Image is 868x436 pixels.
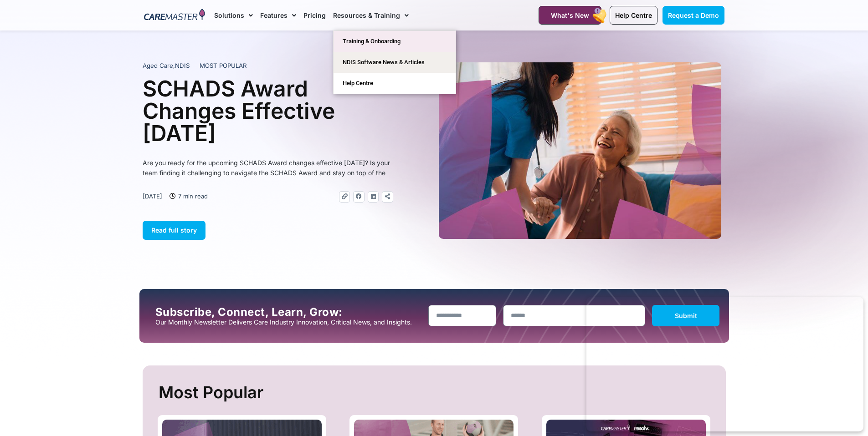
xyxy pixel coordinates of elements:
[610,6,657,25] a: Help Centre
[551,11,589,19] span: What's New
[155,306,421,319] h2: Subscribe, Connect, Learn, Grow:
[586,297,863,431] iframe: Popup CTA
[334,73,456,94] a: Help Centre
[333,30,456,94] ul: Resources & Training
[143,193,162,200] time: [DATE]
[143,77,393,144] h1: SCHADS Award Changes Effective [DATE]
[143,221,205,240] a: Read full story
[144,9,205,22] img: CareMaster Logo
[668,11,719,19] span: Request a Demo
[200,61,247,71] span: MOST POPULAR
[176,191,208,201] span: 7 min read
[143,158,393,178] p: Are you ready for the upcoming SCHADS Award changes effective [DATE]? Is your team finding it cha...
[143,62,173,69] span: Aged Care
[439,62,721,239] img: A heartwarming moment where a support worker in a blue uniform, with a stethoscope draped over he...
[663,6,724,25] a: Request a Demo
[143,62,190,69] span: ,
[334,31,456,52] a: Training & Onboarding
[615,11,652,19] span: Help Centre
[155,319,421,326] p: Our Monthly Newsletter Delivers Care Industry Innovation, Critical News, and Insights.
[539,6,601,25] a: What's New
[159,379,712,406] h2: Most Popular
[334,52,456,73] a: NDIS Software News & Articles
[175,62,190,69] span: NDIS
[428,305,720,331] form: New Form
[151,226,197,234] span: Read full story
